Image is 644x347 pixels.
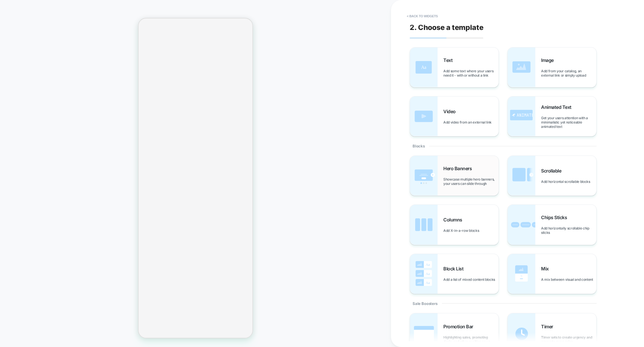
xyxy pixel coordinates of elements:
span: Text [443,57,455,63]
span: Animated Text [541,104,574,110]
span: Promotion Bar [443,324,476,329]
span: Timer sets to create urgency and generate more sales [541,335,596,344]
div: Blocks [410,136,597,156]
span: Showcase multiple hero banners, your users can slide through [443,177,499,186]
span: Add video from an external link [443,120,494,124]
span: Add X-in-a-row blocks [443,228,482,233]
span: Get your users attention with a minimalistic yet noticeable animated text [541,116,596,129]
span: Hero Banners [443,166,475,171]
span: Mix [541,266,552,272]
span: Video [443,109,459,114]
span: Scrollable [541,168,564,174]
span: Chips Sticks [541,215,570,220]
span: Add from your catalog, an external link or simply upload [541,69,596,77]
span: 2. Choose a template [410,23,484,32]
span: Block List [443,266,466,272]
span: Image [541,57,557,63]
span: Columns [443,217,465,223]
span: Add horizontally scrollable chip sticks [541,226,596,235]
span: Timer [541,324,556,329]
span: Add a list of mixed content blocks [443,277,498,282]
span: A mix between visual and content [541,277,596,282]
div: Sale Boosters [410,294,597,313]
span: Add some text where your users need it - with or without a link [443,69,499,77]
span: Highlighting sales, promoting deals, and other exciting news [443,335,499,344]
span: Add horizontal scrollable blocks [541,179,593,184]
button: < Back to widgets [404,12,441,21]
